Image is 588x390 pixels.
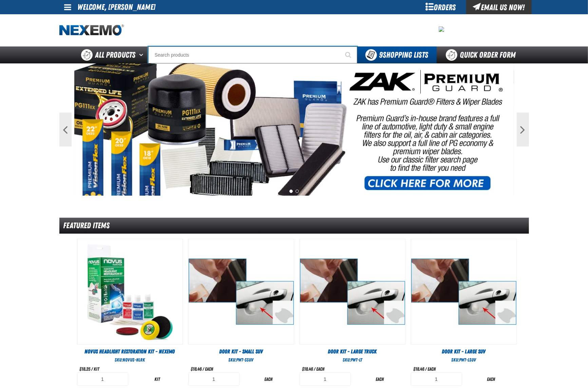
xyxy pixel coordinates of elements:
span: NOVUS-HLRK [122,357,145,363]
strong: 9 [379,50,383,60]
a: Door Kit - Small SUV [188,348,294,355]
span: Door Kit - Small SUV [219,348,263,355]
span: $18.46 [191,366,202,372]
div: SKU: [411,357,517,363]
button: 1 of 2 [289,190,293,193]
: View Details of the Door Kit - Large SUV [411,239,516,344]
: View Details of the Door Kit - Large Truck [300,239,405,344]
img: Novus Headlight Restoration Kit - Nexemo [77,239,183,344]
a: Door Kit - Large Truck [300,348,405,355]
div: each [243,376,294,383]
span: PWT-LSUV [459,357,476,363]
div: SKU: [300,357,405,363]
: View Details of the Door Kit - Small SUV [189,239,294,344]
span: PWT-SSUV [236,357,254,363]
img: PG Filters & Wipers [74,63,514,196]
img: Door Kit - Large Truck [300,239,405,344]
button: Start Searching [340,46,357,63]
span: each [428,366,436,372]
div: each [466,376,517,383]
span: / [92,366,93,372]
span: PWT-LT [350,357,362,363]
img: Door Kit - Large SUV [411,239,516,344]
span: $18.25 [80,366,91,372]
span: each [205,366,213,372]
div: Featured Items [59,218,529,234]
span: / [425,366,427,372]
span: Door Kit - Large Truck [328,348,377,355]
a: Door Kit - Large SUV [411,348,517,355]
img: Nexemo logo [59,24,124,36]
span: / [203,366,204,372]
span: All Products [95,49,136,61]
span: Shopping Lists [379,50,429,60]
img: Door Kit - Small SUV [189,239,294,344]
span: $18.46 [414,366,424,372]
button: Next [517,113,529,147]
a: Quick Order Form [437,46,529,63]
button: Open All Products pages [137,46,148,63]
a: Novus Headlight Restoration Kit - Nexemo [77,348,183,355]
div: each [354,376,405,383]
span: kit [94,366,99,372]
div: kit [132,376,183,383]
input: Product Quantity [77,372,128,386]
div: SKU: [77,357,183,363]
span: $18.46 [302,366,313,372]
button: Previous [59,113,72,147]
div: SKU: [188,357,294,363]
input: Search [148,46,357,63]
input: Product Quantity [300,372,351,386]
: View Details of the Novus Headlight Restoration Kit - Nexemo [77,239,183,344]
img: 7bce61b1f6952093809123e55521d19d.jpeg [439,26,444,32]
input: Product Quantity [188,372,240,386]
input: Product Quantity [411,372,462,386]
button: You have 9 Shopping Lists. Open to view details [357,46,437,63]
span: / [314,366,316,372]
span: each [317,366,325,372]
span: Novus Headlight Restoration Kit - Nexemo [85,348,175,355]
span: Door Kit - Large SUV [442,348,486,355]
button: 2 of 2 [296,190,299,193]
